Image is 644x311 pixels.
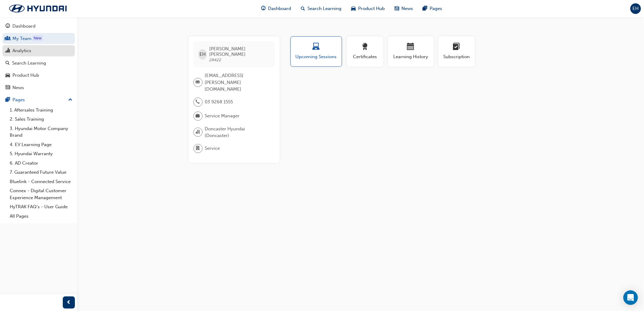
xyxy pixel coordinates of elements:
span: car-icon [5,73,10,78]
div: News [12,84,24,91]
span: [EMAIL_ADDRESS][PERSON_NAME][DOMAIN_NAME] [205,72,270,93]
span: Search Learning [307,5,341,12]
span: 28422 [209,57,221,62]
img: Trak [3,2,73,15]
a: Analytics [2,45,75,56]
button: EH [630,3,641,14]
span: briefcase-icon [196,112,200,120]
span: Dashboard [268,5,291,12]
span: Pages [430,5,442,12]
span: News [401,5,413,12]
span: people-icon [5,36,10,42]
span: chart-icon [5,48,10,54]
span: Doncaster Hyundai (Doncaster) [205,125,270,139]
div: Pages [12,96,25,103]
button: Pages [2,94,75,105]
span: car-icon [351,5,356,12]
span: EH [633,5,639,12]
a: All Pages [7,212,75,221]
span: news-icon [5,85,10,91]
div: Dashboard [12,23,35,30]
div: Product Hub [12,72,39,79]
span: [PERSON_NAME] [PERSON_NAME] [209,46,270,57]
a: Bluelink - Connected Service [7,177,75,186]
a: news-iconNews [390,2,418,15]
span: Learning History [393,53,429,60]
div: Tooltip anchor [32,35,43,41]
a: guage-iconDashboard [256,2,296,15]
span: laptop-icon [313,43,320,51]
a: 2. Sales Training [7,115,75,124]
a: Dashboard [2,21,75,32]
button: Learning History [388,36,434,67]
a: 7. Guaranteed Future Value [7,168,75,177]
span: calendar-icon [407,43,414,51]
a: 4. EV Learning Page [7,140,75,149]
span: search-icon [5,61,10,66]
span: pages-icon [423,5,427,12]
button: Subscription [438,36,475,67]
span: EH [200,51,206,58]
span: Service [205,145,220,152]
div: Open Intercom Messenger [623,290,638,305]
span: Certificates [351,53,379,60]
a: Connex - Digital Customer Experience Management [7,186,75,202]
span: organisation-icon [196,128,200,136]
a: search-iconSearch Learning [296,2,346,15]
button: Certificates [347,36,383,67]
span: Subscription [443,53,470,60]
a: 1. Aftersales Training [7,105,75,115]
button: DashboardMy TeamAnalyticsSearch LearningProduct HubNews [2,19,75,94]
span: prev-icon [67,299,71,306]
span: pages-icon [5,97,10,103]
button: Upcoming Sessions [290,36,342,67]
span: guage-icon [5,24,10,29]
span: email-icon [196,79,200,86]
div: Analytics [12,47,31,54]
span: Upcoming Sessions [295,53,337,60]
span: search-icon [301,5,305,12]
span: award-icon [361,43,369,51]
span: news-icon [394,5,399,12]
a: Search Learning [2,58,75,69]
a: 3. Hyundai Motor Company Brand [7,124,75,140]
span: phone-icon [196,98,200,106]
span: up-icon [68,96,72,104]
span: guage-icon [261,5,266,12]
a: My Team [2,33,75,44]
a: Product Hub [2,70,75,81]
span: learningplan-icon [453,43,460,51]
a: 6. AD Creator [7,159,75,168]
a: HyTRAK FAQ's - User Guide [7,202,75,212]
a: pages-iconPages [418,2,447,15]
a: News [2,82,75,93]
span: 03 9268 1555 [205,99,233,105]
div: Search Learning [12,60,46,67]
a: 5. Hyundai Warranty [7,149,75,159]
a: car-iconProduct Hub [346,2,390,15]
span: Service Manager [205,112,240,119]
span: department-icon [196,145,200,152]
span: Product Hub [358,5,385,12]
